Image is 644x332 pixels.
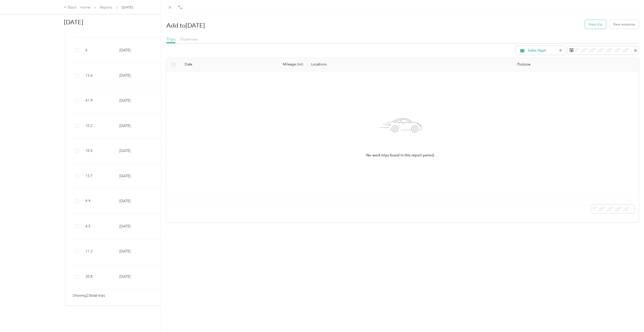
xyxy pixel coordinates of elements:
button: New trip [585,20,606,29]
th: Date [181,58,248,72]
th: Mileage (mi) [248,58,307,72]
span: No work trips found in this report period. [366,153,435,158]
iframe: Everlance-gr Chat Button Frame [616,304,644,332]
span: Sales Appt [528,49,558,52]
span: Expenses [181,37,198,41]
th: Purpose [513,58,639,72]
th: Locations [307,58,513,72]
button: New expense [610,20,639,29]
span: Trips [166,37,175,41]
h1: Add to [DATE] [166,19,205,32]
